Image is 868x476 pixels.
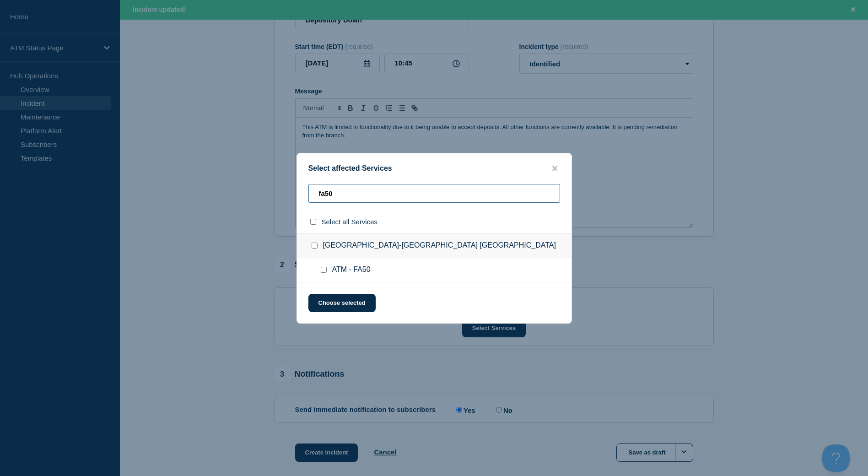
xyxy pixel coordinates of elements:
[310,219,316,225] input: select all checkbox
[308,184,560,203] input: Search
[321,267,327,273] input: ATM - FA50 checkbox
[550,164,560,173] button: close button
[297,233,571,258] div: [GEOGRAPHIC_DATA]-[GEOGRAPHIC_DATA] [GEOGRAPHIC_DATA]
[308,294,376,312] button: Choose selected
[322,218,378,226] span: Select all Services
[332,265,371,275] span: ATM - FA50
[297,164,571,173] div: Select affected Services
[312,243,318,249] input: Camp Creek Pkwy-Atlanta GA checkbox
